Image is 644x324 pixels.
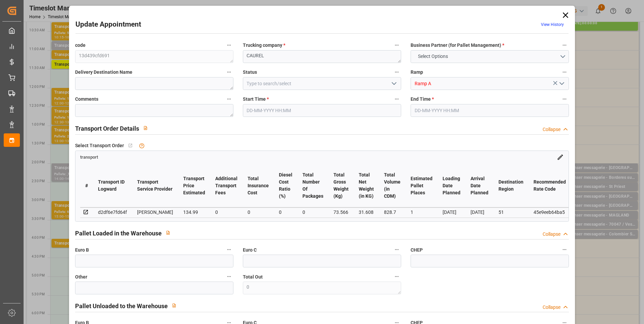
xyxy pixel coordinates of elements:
div: [DATE] [471,208,488,216]
div: 0 [279,208,292,216]
div: 828.7 [384,208,400,216]
button: Total Out [392,272,401,281]
th: Total Number Of Packages [297,164,328,207]
textarea: CAUREL [243,50,401,63]
th: Transport Service Provider [132,164,178,207]
span: code [75,42,86,49]
span: CHEP [411,247,423,254]
div: 45e9eeb64ba5 [534,208,566,216]
button: Start Time * [392,95,401,103]
div: 134.99 [183,208,205,216]
div: 1 [411,208,432,216]
a: View History [541,22,564,27]
th: Estimated Pallet Places [406,164,438,207]
th: Additional Transport Fees [210,164,243,207]
span: Start Time [243,96,269,103]
input: Type to search/select [243,77,401,90]
div: Collapse [543,231,560,238]
th: # [80,164,93,207]
div: 31.608 [359,208,374,216]
th: Arrival Date Planned [465,164,493,207]
th: Diesel Cost Ratio (%) [274,164,297,207]
span: Euro C [243,247,257,254]
span: End Time [411,96,434,103]
h2: Pallet Loaded in the Warehouse [75,229,162,238]
th: Total Insurance Cost [243,164,274,207]
th: Total Net Weight (in KG) [354,164,379,207]
button: View description [139,122,152,134]
button: Status [392,68,401,76]
a: transport [80,154,98,159]
div: 51 [498,208,523,216]
input: Type to search/select [411,77,569,90]
button: Other [225,272,233,281]
div: [DATE] [443,208,460,216]
textarea: 13d439cfd691 [75,50,233,63]
span: Business Partner (for Pallet Management) [411,42,504,49]
th: Total Volume (in CDM) [379,164,406,207]
button: Delivery Destination Name [225,68,233,76]
input: DD-MM-YYYY HH:MM [411,104,569,117]
h2: Transport Order Details [75,124,139,133]
button: CHEP [560,245,569,254]
div: 0 [215,208,237,216]
span: Other [75,273,87,281]
button: Business Partner (for Pallet Management) * [560,41,569,50]
button: End Time * [560,95,569,103]
th: Loading Date Planned [438,164,465,207]
button: Euro B [225,245,233,254]
th: Transport ID Logward [93,164,132,207]
span: Ramp [411,69,423,76]
button: Euro C [392,245,401,254]
th: Total Gross Weight (Kg) [328,164,354,207]
h2: Update Appointment [75,19,141,30]
button: View description [162,226,174,239]
button: open menu [556,78,567,89]
input: DD-MM-YYYY HH:MM [243,104,401,117]
button: code [225,41,233,50]
div: 0 [302,208,323,216]
textarea: 0 [243,282,401,294]
div: Collapse [543,304,560,311]
span: Status [243,69,257,76]
div: Collapse [543,126,560,133]
span: Total Out [243,273,263,281]
div: 73.566 [333,208,349,216]
span: Comments [75,96,98,103]
div: [PERSON_NAME] [137,208,173,216]
th: Destination Region [493,164,528,207]
th: Transport Price Estimated [178,164,210,207]
button: Trucking company * [392,41,401,50]
button: open menu [411,50,569,63]
span: Trucking company [243,42,285,49]
div: d2df6e7fd64f [98,208,127,216]
button: open menu [389,78,399,89]
span: transport [80,155,98,160]
button: View description [168,299,181,312]
span: Delivery Destination Name [75,69,132,76]
button: Ramp [560,68,569,76]
button: Comments [225,95,233,103]
span: Euro B [75,247,89,254]
th: Recommended Rate Code [528,164,571,207]
span: Select Options [415,53,451,60]
span: Select Transport Order [75,142,124,149]
h2: Pallet Unloaded to the Warehouse [75,301,168,311]
div: 0 [248,208,269,216]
